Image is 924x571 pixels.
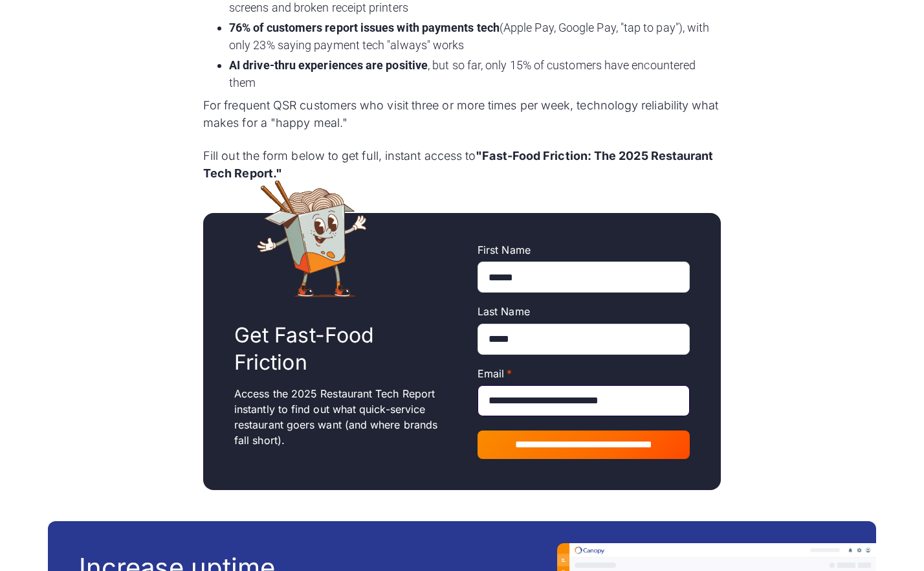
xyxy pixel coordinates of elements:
p: Fill out the form below to get full, instant access to [203,147,721,182]
span: Last Name [478,305,530,318]
span: Email [478,367,504,380]
h2: Get Fast-Food Friction [234,322,446,375]
li: , but so far, only 15% of customers have encountered them [229,56,721,91]
p: For frequent QSR customers who visit three or more times per week, technology reliability what ma... [203,96,721,131]
p: Access the 2025 Restaurant Tech Report instantly to find out what quick-service restaurant goers ... [234,386,446,448]
span: First Name [478,243,531,256]
strong: 76% of customers report issues with payments tech [229,21,500,34]
li: (Apple Pay, Google Pay, "tap to pay"), with only 23% saying payment tech "always" works [229,19,721,54]
strong: AI drive-thru experiences are positive [229,58,428,72]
